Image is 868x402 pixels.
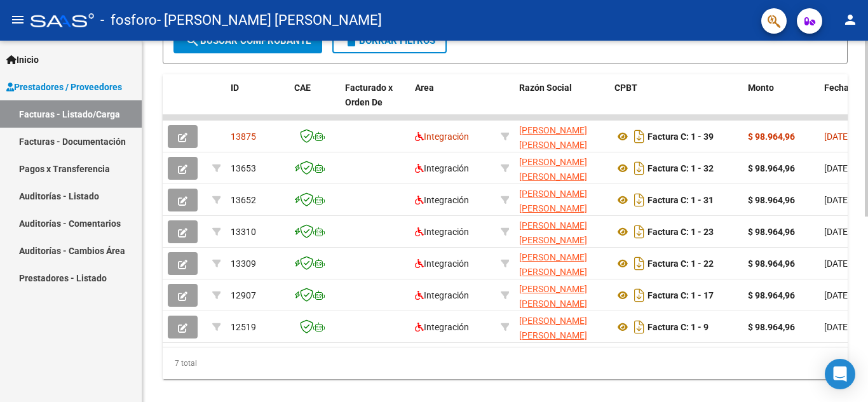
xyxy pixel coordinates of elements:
[748,290,795,300] strong: $ 98.964,96
[514,74,609,130] datatable-header-cell: Razón Social
[415,83,434,93] span: Area
[231,290,256,300] span: 12907
[519,282,604,309] div: 27459767873
[173,28,322,53] button: Buscar Comprobante
[415,258,469,269] span: Integración
[824,227,850,237] span: [DATE]
[748,258,795,269] strong: $ 98.964,96
[824,290,850,300] span: [DATE]
[519,189,587,213] span: [PERSON_NAME] [PERSON_NAME]
[825,359,855,389] div: Open Intercom Messenger
[648,131,714,142] strong: Factura C: 1 - 39
[226,74,289,130] datatable-header-cell: ID
[519,250,604,277] div: 27459767873
[415,195,469,205] span: Integración
[748,131,795,142] strong: $ 98.964,96
[231,258,256,269] span: 13309
[631,222,648,242] i: Descargar documento
[824,322,850,332] span: [DATE]
[231,195,256,205] span: 13652
[289,74,340,130] datatable-header-cell: CAE
[415,322,469,332] span: Integración
[415,131,469,142] span: Integración
[6,80,122,94] span: Prestadores / Proveedores
[824,131,850,142] span: [DATE]
[748,163,795,173] strong: $ 98.964,96
[231,322,256,332] span: 12519
[100,6,157,34] span: - fosforo
[648,258,714,269] strong: Factura C: 1 - 22
[519,83,572,93] span: Razón Social
[231,227,256,237] span: 13310
[410,74,496,130] datatable-header-cell: Area
[415,163,469,173] span: Integración
[163,347,848,379] div: 7 total
[824,195,850,205] span: [DATE]
[185,35,311,46] span: Buscar Comprobante
[519,284,587,309] span: [PERSON_NAME] [PERSON_NAME]
[648,163,714,173] strong: Factura C: 1 - 32
[231,163,256,173] span: 13653
[340,74,410,130] datatable-header-cell: Facturado x Orden De
[743,74,819,130] datatable-header-cell: Monto
[648,290,714,300] strong: Factura C: 1 - 17
[519,314,604,340] div: 27459767873
[294,83,311,93] span: CAE
[609,74,743,130] datatable-header-cell: CPBT
[519,155,604,182] div: 27459767873
[345,83,393,107] span: Facturado x Orden De
[415,227,469,237] span: Integración
[157,6,382,34] span: - [PERSON_NAME] [PERSON_NAME]
[614,83,637,93] span: CPBT
[648,322,709,332] strong: Factura C: 1 - 9
[519,157,587,182] span: [PERSON_NAME] [PERSON_NAME]
[748,83,774,93] span: Monto
[748,195,795,205] strong: $ 98.964,96
[631,158,648,178] i: Descargar documento
[648,227,714,237] strong: Factura C: 1 - 23
[631,317,648,337] i: Descargar documento
[631,190,648,210] i: Descargar documento
[344,35,435,46] span: Borrar Filtros
[519,252,587,277] span: [PERSON_NAME] [PERSON_NAME]
[519,220,587,245] span: [PERSON_NAME] [PERSON_NAME]
[6,53,39,67] span: Inicio
[843,12,858,27] mat-icon: person
[748,322,795,332] strong: $ 98.964,96
[415,290,469,300] span: Integración
[519,125,587,150] span: [PERSON_NAME] [PERSON_NAME]
[332,28,447,53] button: Borrar Filtros
[10,12,25,27] mat-icon: menu
[631,126,648,147] i: Descargar documento
[231,131,256,142] span: 13875
[519,123,604,150] div: 27459767873
[519,218,604,245] div: 27459767873
[824,163,850,173] span: [DATE]
[824,258,850,269] span: [DATE]
[631,253,648,274] i: Descargar documento
[748,227,795,237] strong: $ 98.964,96
[231,83,239,93] span: ID
[631,285,648,305] i: Descargar documento
[519,316,587,340] span: [PERSON_NAME] [PERSON_NAME]
[648,195,714,205] strong: Factura C: 1 - 31
[519,187,604,213] div: 27459767873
